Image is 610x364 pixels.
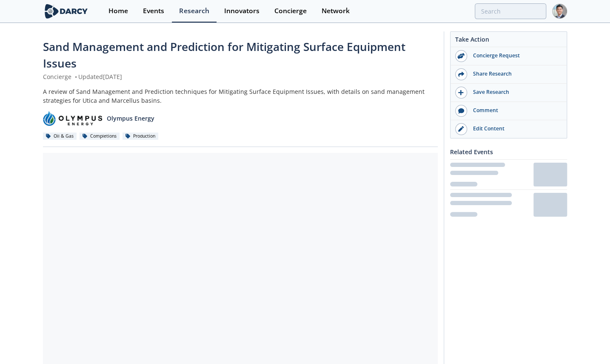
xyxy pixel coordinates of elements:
div: Home [108,8,128,14]
a: Edit Content [450,120,567,138]
div: Take Action [450,35,567,47]
div: Concierge Updated [DATE] [43,72,438,81]
img: logo-wide.svg [43,4,89,19]
div: Innovators [224,8,259,14]
div: Related Events [450,144,567,159]
div: Research [179,8,209,14]
div: Save Research [467,88,562,96]
span: • [73,73,78,81]
div: Oil & Gas [43,133,77,140]
p: Olympus Energy [107,114,154,123]
div: Edit Content [467,125,562,133]
input: Advanced Search [475,3,546,19]
div: Production [123,133,158,140]
div: Share Research [467,70,562,78]
div: Events [143,8,164,14]
div: Completions [80,133,120,140]
span: Sand Management and Prediction for Mitigating Surface Equipment Issues [43,39,405,71]
div: Concierge [274,8,306,14]
img: Profile [552,4,567,19]
div: Comment [467,107,562,114]
div: A review of Sand Management and Prediction techniques for Mitigating Surface Equipment Issues, wi... [43,87,438,105]
div: Concierge Request [467,52,562,59]
div: Network [321,8,349,14]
